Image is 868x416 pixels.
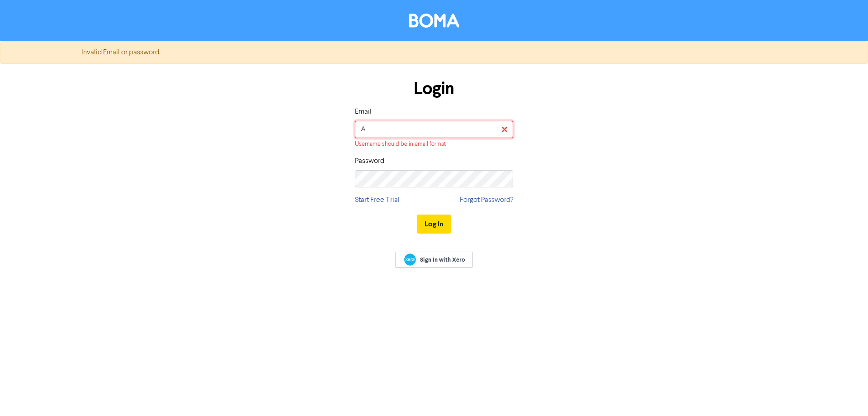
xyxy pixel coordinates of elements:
button: Log In [417,215,451,234]
a: Sign In with Xero [395,252,473,268]
div: Username should be in email format [355,140,513,148]
label: Email [355,106,372,117]
img: BOMA Logo [409,14,459,28]
label: Password [355,156,384,167]
iframe: Chat Widget [823,373,868,416]
img: Xero logo [404,253,416,266]
div: Invalid Email or password. [75,47,793,58]
span: Sign In with Xero [420,256,465,264]
a: Start Free Trial [355,195,400,206]
a: Forgot Password? [460,195,513,206]
h1: Login [355,78,513,99]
